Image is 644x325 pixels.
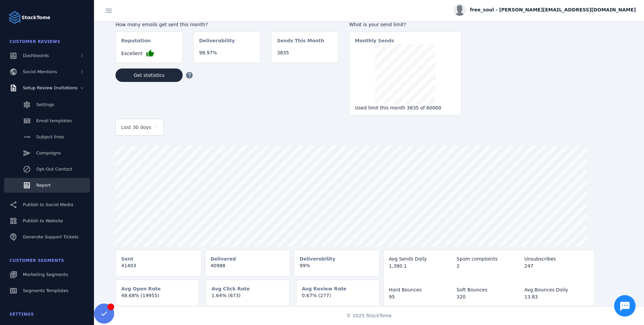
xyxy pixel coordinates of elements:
mat-card-subtitle: Delivered [211,256,236,262]
span: Email templates [36,118,72,123]
a: Report [4,178,90,193]
mat-card-subtitle: Avg Click Rate [212,285,250,292]
div: Soft Bounces [457,286,521,293]
div: 1,380.1 [389,263,453,270]
span: Dashboards [23,53,49,58]
span: Opt-Out Contact [36,167,72,172]
div: Used limit this month 3835 of 60000 [355,104,456,111]
span: Settings [36,102,54,107]
span: Publish to Website [23,218,63,223]
div: 98.97% [199,49,255,56]
mat-card-content: 40988 [205,262,290,275]
span: Segments Templates [23,288,68,293]
mat-card-content: 1.64% (673) [206,292,289,305]
mat-card-content: 99% [294,262,379,275]
div: Avg Sends Daily [389,256,453,263]
span: Last 30 days [121,123,151,131]
span: Subject lines [36,134,64,139]
div: 320 [457,293,521,300]
mat-card-content: 41403 [116,262,201,275]
span: Campaigns [36,150,61,155]
a: Generate Support Tickets [4,230,90,244]
a: Marketing Segments [4,267,90,282]
button: free_soul - [PERSON_NAME][EMAIL_ADDRESS][DOMAIN_NAME] [454,4,636,16]
a: Publish to Social Media [4,197,90,212]
span: Customer Reviews [9,39,60,44]
span: Customer Segments [9,258,64,263]
a: Settings [4,97,90,112]
span: Setup Review Invitations [23,85,78,90]
mat-card-subtitle: Reputation [121,37,151,49]
div: Hard Bounces [389,286,453,293]
span: © 2025 StackTome [347,312,392,319]
div: Unsubscribes [524,256,589,263]
strong: StackTome [21,14,50,21]
div: How many emails get sent this month? [116,21,338,28]
div: What is your send limit? [349,21,461,28]
span: Generate Support Tickets [23,234,79,239]
span: Social Mentions [23,69,57,74]
span: Publish to Social Media [23,202,73,207]
a: Opt-Out Contact [4,162,90,177]
a: Campaigns [4,146,90,160]
button: Get statistics [116,68,183,82]
span: Settings [9,312,34,317]
mat-icon: thumb_up [146,49,154,57]
a: Segments Templates [4,283,90,298]
div: 13.83 [524,293,589,300]
a: Email templates [4,113,90,128]
mat-card-subtitle: Sent [121,256,133,262]
a: Subject lines [4,130,90,144]
div: 2 [457,263,521,270]
div: 247 [524,263,589,270]
mat-card-subtitle: Deliverability [300,256,335,262]
mat-card-subtitle: Deliverability [199,37,235,49]
span: Marketing Segments [23,272,68,277]
a: Publish to Website [4,214,90,228]
img: Logo image [8,11,21,24]
span: Get statistics [134,73,165,78]
div: Avg Bounces Daily [524,286,589,293]
mat-card-content: 48.68% (19955) [116,292,199,305]
span: Report [36,183,51,188]
span: free_soul - [PERSON_NAME][EMAIL_ADDRESS][DOMAIN_NAME] [470,6,636,13]
div: Spam complaints [457,256,521,263]
mat-card-subtitle: Monthly Sends [355,37,394,44]
mat-card-subtitle: Avg Review Rate [302,285,347,292]
div: 95 [389,293,453,300]
mat-card-subtitle: Avg Open Rate [121,285,161,292]
mat-card-content: 0.67% (277) [296,292,379,305]
mat-card-subtitle: Sends This Month [277,37,324,49]
mat-card-content: 3835 [272,49,338,62]
img: profile.jpg [454,4,466,16]
span: Excellent [121,50,143,57]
